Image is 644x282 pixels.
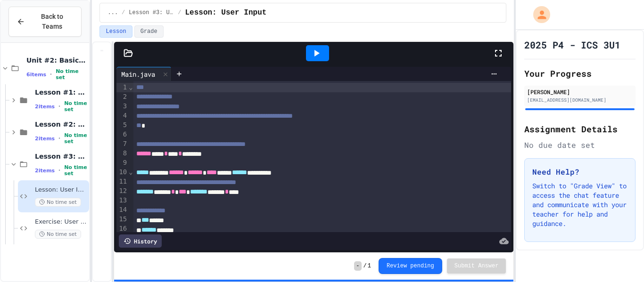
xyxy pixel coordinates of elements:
[178,9,181,16] span: /
[527,88,633,96] div: [PERSON_NAME]
[107,9,118,16] span: ...
[524,67,636,80] h2: Your Progress
[58,135,60,142] span: •
[58,103,60,110] span: •
[527,97,633,104] div: [EMAIL_ADDRESS][DOMAIN_NAME]
[26,72,46,78] span: 6 items
[354,261,361,271] span: -
[50,71,52,78] span: •
[116,92,128,102] div: 2
[116,158,128,168] div: 9
[116,205,128,215] div: 14
[447,258,506,274] button: Submit Answer
[116,224,128,234] div: 16
[35,88,87,97] span: Lesson #1: Output/Output Formatting
[116,111,128,121] div: 4
[116,83,128,92] div: 1
[35,218,87,226] span: Exercise: User Input
[604,244,635,273] iframe: chat widget
[116,168,128,177] div: 10
[379,258,442,274] button: Review pending
[35,104,55,110] span: 2 items
[64,132,87,145] span: No time set
[523,4,553,25] div: My Account
[99,25,132,38] button: Lesson
[566,203,635,243] iframe: chat widget
[35,168,55,174] span: 2 items
[524,122,636,136] h2: Assignment Details
[116,69,160,79] div: Main.java
[56,68,87,81] span: No time set
[64,164,87,177] span: No time set
[35,152,87,161] span: Lesson #3: User Input
[64,100,87,113] span: No time set
[128,168,133,176] span: Fold line
[524,139,636,151] div: No due date set
[116,130,128,139] div: 6
[454,262,499,270] span: Submit Answer
[35,186,87,194] span: Lesson: User Input
[119,234,162,248] div: History
[134,25,164,38] button: Grade
[122,9,125,16] span: /
[185,7,267,18] span: Lesson: User Input
[532,166,627,177] h3: Need Help?
[58,167,60,174] span: •
[8,7,82,37] button: Back to Teams
[26,56,87,64] span: Unit #2: Basic Programming Concepts
[128,83,133,91] span: Fold line
[35,230,81,239] span: No time set
[532,181,627,228] p: Switch to "Grade View" to access the chat feature and communicate with your teacher for help and ...
[363,262,367,270] span: /
[35,120,87,129] span: Lesson #2: Variables & Data Types
[116,215,128,224] div: 15
[129,9,174,16] span: Lesson #3: User Input
[35,136,55,142] span: 2 items
[116,149,128,158] div: 8
[116,196,128,205] div: 13
[116,186,128,196] div: 12
[116,102,128,111] div: 3
[116,177,128,186] div: 11
[35,198,81,207] span: No time set
[116,67,172,81] div: Main.java
[31,12,74,32] span: Back to Teams
[524,38,620,51] h1: 2025 P4 - ICS 3U1
[116,121,128,130] div: 5
[116,139,128,149] div: 7
[368,262,371,270] span: 1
